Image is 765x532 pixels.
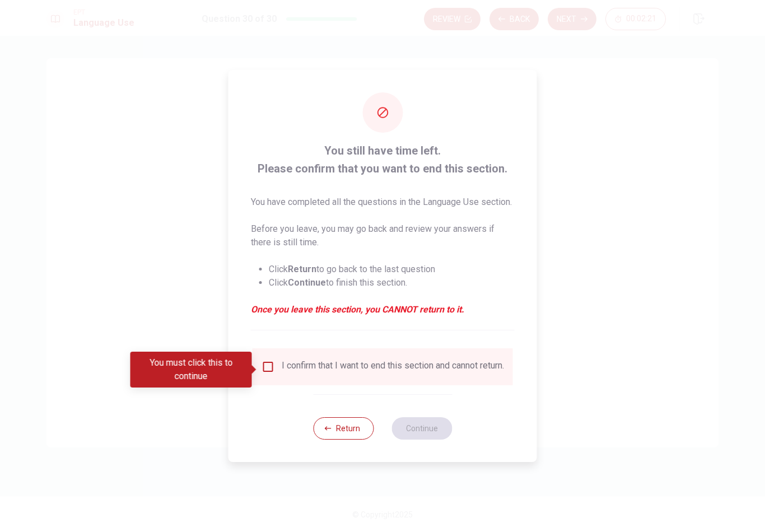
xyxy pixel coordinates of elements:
[251,222,515,249] p: Before you leave, you may go back and review your answers if there is still time.
[391,417,452,440] button: Continue
[262,360,275,374] span: You must click this to continue
[282,360,504,374] div: I confirm that I want to end this section and cannot return.
[288,277,326,288] strong: Continue
[313,417,374,440] button: Return
[251,303,515,316] em: Once you leave this section, you CANNOT return to it.
[251,142,515,178] span: You still have time left. Please confirm that you want to end this section.
[130,352,252,388] div: You must click this to continue
[269,263,515,276] li: Click to go back to the last question
[288,264,316,274] strong: Return
[251,195,515,209] p: You have completed all the questions in the Language Use section.
[269,276,515,290] li: Click to finish this section.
